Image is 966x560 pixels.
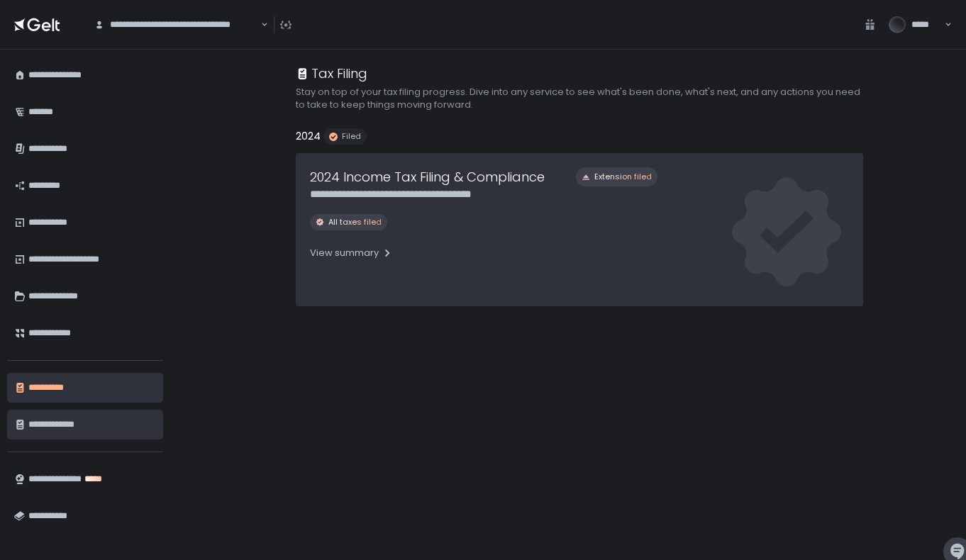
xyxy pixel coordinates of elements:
[296,128,321,145] h2: 2024
[85,10,268,40] div: Search for option
[310,167,545,186] h1: 2024 Income Tax Filing & Compliance
[342,131,361,142] span: Filed
[328,217,382,228] span: All taxes filed
[296,64,367,83] div: Tax Filing
[296,86,863,111] h2: Stay on top of your tax filing progress. Dive into any service to see what's been done, what's ne...
[310,242,393,264] button: View summary
[594,172,652,182] span: Extension filed
[310,247,393,259] div: View summary
[259,18,260,32] input: Search for option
